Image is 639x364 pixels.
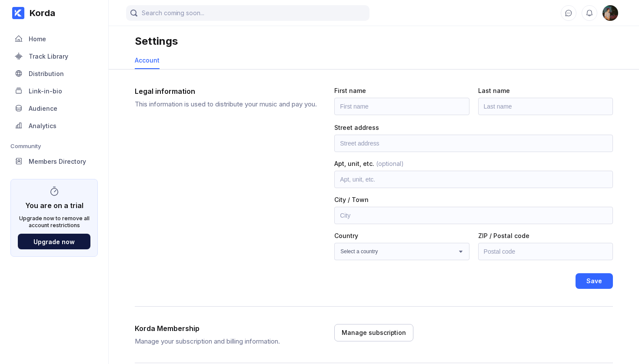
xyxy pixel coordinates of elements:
[135,35,178,47] div: Settings
[18,215,90,228] div: Upgrade now to remove all account restrictions
[135,87,316,96] div: Legal information
[29,105,57,112] div: Audience
[334,232,469,239] div: Country
[10,83,98,100] a: Link-in-bio
[602,5,618,21] img: 160x160
[135,56,160,64] div: Account
[10,117,98,135] a: Analytics
[334,124,613,131] div: Street address
[18,234,90,249] button: Upgrade now
[10,142,98,149] div: Community
[602,5,618,21] div: Fernan Mejuto
[586,277,602,285] div: Save
[478,87,613,94] div: Last name
[29,87,62,95] div: Link-in-bio
[29,35,46,43] div: Home
[334,87,469,94] div: First name
[334,324,413,341] button: Manage subscription
[29,122,57,129] div: Analytics
[10,153,98,170] a: Members Directory
[478,98,613,115] input: Last name
[135,324,316,333] div: Korda Membership
[334,98,469,115] input: First name
[135,100,320,108] div: This information is used to distribute your music and pay you.
[10,48,98,65] a: Track Library
[342,328,406,337] div: Manage subscription
[29,70,64,77] div: Distribution
[10,100,98,117] a: Audience
[24,8,55,18] div: Korda
[374,160,404,167] span: (optional)
[334,207,613,224] input: City
[334,196,613,203] div: City / Town
[576,273,613,289] button: Save
[334,135,613,152] input: Street address
[135,337,320,345] div: Manage your subscription and billing information.
[25,197,83,210] div: You are on a trial
[135,52,160,69] a: Account
[10,30,98,48] a: Home
[478,243,613,260] input: Postal code
[334,171,613,188] input: Apt, unit, etc.
[126,5,369,21] input: Search coming soon...
[29,158,86,165] div: Members Directory
[33,238,75,245] div: Upgrade now
[10,65,98,83] a: Distribution
[478,232,613,239] div: ZIP / Postal code
[334,160,613,167] div: Apt, unit, etc.
[29,53,68,60] div: Track Library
